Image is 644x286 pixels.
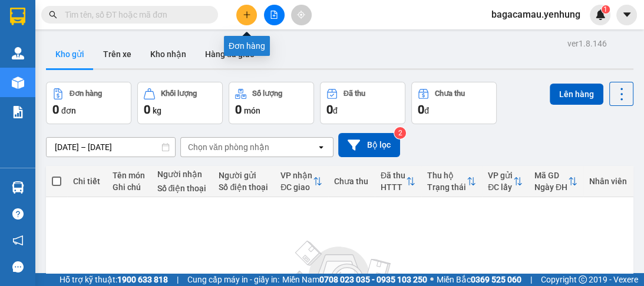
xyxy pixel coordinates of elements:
[381,182,406,192] div: HTTT
[291,5,312,25] button: aim
[177,273,179,286] span: |
[12,235,24,246] span: notification
[252,89,282,98] div: Số lượng
[282,273,427,286] span: Miền Nam
[61,106,76,115] span: đơn
[567,37,607,50] div: ver 1.8.146
[60,273,168,286] span: Hỗ trợ kỹ thuật:
[338,133,400,157] button: Bộ lọc
[622,9,632,20] span: caret-down
[394,127,406,139] sup: 2
[141,40,196,68] button: Kho nhận
[482,166,529,197] th: Toggle SortBy
[316,142,326,152] svg: open
[117,275,168,284] strong: 1900 633 818
[297,11,305,19] span: aim
[161,89,197,98] div: Khối lượng
[275,166,328,197] th: Toggle SortBy
[471,275,521,284] strong: 0369 525 060
[12,77,24,89] img: warehouse-icon
[70,89,102,98] div: Đơn hàng
[579,275,587,284] span: copyright
[427,182,467,192] div: Trạng thái
[236,5,257,25] button: plus
[153,106,161,115] span: kg
[229,82,314,124] button: Số lượng0món
[46,40,94,68] button: Kho gửi
[424,106,429,115] span: đ
[488,171,513,180] div: VP gửi
[157,184,207,193] div: Số điện thoại
[435,89,465,98] div: Chưa thu
[187,273,279,286] span: Cung cấp máy in - giấy in:
[589,177,628,186] div: Nhân viên
[550,84,603,105] button: Lên hàng
[113,171,146,180] div: Tên món
[235,102,242,117] span: 0
[488,182,513,192] div: ĐC lấy
[52,102,59,117] span: 0
[326,102,333,117] span: 0
[270,11,278,19] span: file-add
[437,273,521,286] span: Miền Bắc
[219,182,269,192] div: Số điện thoại
[188,141,269,153] div: Chọn văn phòng nhận
[427,171,467,180] div: Thu hộ
[595,9,606,20] img: icon-new-feature
[264,5,285,25] button: file-add
[381,171,406,180] div: Đã thu
[418,102,424,117] span: 0
[430,277,434,282] span: ⚪️
[12,47,24,59] img: warehouse-icon
[375,166,421,197] th: Toggle SortBy
[244,106,260,115] span: món
[157,169,207,179] div: Người nhận
[196,40,264,68] button: Hàng đã giao
[144,102,150,117] span: 0
[421,166,482,197] th: Toggle SortBy
[529,166,583,197] th: Toggle SortBy
[12,181,24,194] img: warehouse-icon
[333,106,338,115] span: đ
[10,8,25,25] img: logo-vxr
[280,171,313,180] div: VP nhận
[137,82,223,124] button: Khối lượng0kg
[411,82,497,124] button: Chưa thu0đ
[320,82,405,124] button: Đã thu0đ
[12,106,24,118] img: solution-icon
[482,7,590,22] span: bagacamau.yenhung
[603,5,607,14] span: 1
[616,5,637,25] button: caret-down
[334,177,369,186] div: Chưa thu
[47,138,175,157] input: Select a date range.
[219,171,269,180] div: Người gửi
[280,182,313,192] div: ĐC giao
[49,11,57,19] span: search
[534,171,568,180] div: Mã GD
[113,182,146,192] div: Ghi chú
[319,275,427,284] strong: 0708 023 035 - 0935 103 250
[46,82,131,124] button: Đơn hàng0đơn
[12,208,24,220] span: question-circle
[65,8,204,21] input: Tìm tên, số ĐT hoặc mã đơn
[94,40,141,68] button: Trên xe
[530,273,532,286] span: |
[12,261,24,272] span: message
[73,177,101,186] div: Chi tiết
[243,11,251,19] span: plus
[602,5,610,14] sup: 1
[534,182,568,192] div: Ngày ĐH
[344,89,365,98] div: Đã thu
